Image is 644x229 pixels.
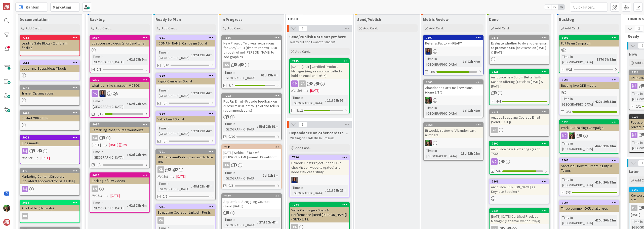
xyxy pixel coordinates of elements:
[490,69,549,89] div: 7323Announce new Scrum Better With Kanban offering (1st class [DATE] & [DATE])
[490,179,549,184] div: 7361
[90,173,149,177] div: 6497
[90,122,150,168] a: 6087Remaining Post Course WorkflowsCA[DATE][DATE]3WTime in [GEOGRAPHIC_DATA]:62d 23h 4m0/2
[290,155,349,175] div: 7336Linkedin Post Project - need OKR checklist on website (gated) and need OKR case study.
[90,35,149,47] div: 5687post course videos (short and long)
[191,90,192,96] span: :
[228,134,235,139] span: 0/10
[20,85,79,97] div: 6140Trainer Optimizations
[490,146,549,157] div: Announce new AI offerings (sent 7/30)
[155,35,216,69] a: 7321[DOMAIN_NAME] Campaign SocialTime in [GEOGRAPHIC_DATA]:27d 23h 44m0/10
[92,142,101,148] span: [DATE]
[222,35,281,40] div: 7186
[259,72,260,78] span: :
[492,36,549,39] div: 7375
[299,80,306,87] div: CA
[156,35,215,40] div: 7321
[289,58,350,114] a: 7185[DATE]-[DATE] Certified Product Manager (Aug session cancelled - hold on email until 9/15)CAN...
[491,127,498,133] div: CA
[559,158,619,196] a: 5665Short vid - How to Create Agility in TeamsTime in [GEOGRAPHIC_DATA]:427d 20h 35m3/3
[490,110,549,125] div: 7270August Struggling Courses Email (Send [DATE])
[424,127,483,138] div: Bi weekly review of Abandon cart numbers
[490,141,549,146] div: 7302
[20,115,79,121] div: Scaled OKRs Info
[593,179,594,185] span: :
[234,63,237,66] span: 4
[594,143,617,149] div: 447d 23h 43m
[559,35,619,47] div: 6209Full Team Campaign
[559,35,619,40] div: 6209
[258,124,280,129] div: 55d 23h 51m
[295,146,311,150] span: Add Card...
[423,122,484,161] a: 7364Bi weekly review of Abandon cart numbersSLTime in [GEOGRAPHIC_DATA]:11d 22h 25m
[559,82,619,89] div: Busting five OKR myths
[593,99,594,104] span: :
[39,149,42,152] span: 4
[128,152,148,157] div: 62d 23h 4m
[240,63,244,66] span: 1
[295,49,311,54] span: Add Card...
[423,79,484,118] a: 7365Abandoned Cart Email revisions (done 8/14)SLTime in [GEOGRAPHIC_DATA]:6d 23h 46m
[90,78,149,82] div: 6356
[425,48,432,55] img: SL
[90,186,149,192] div: BM
[155,111,216,145] a: 7320Value Email SocialTime in [GEOGRAPHIC_DATA]:27d 23h 44m0/5
[492,142,549,145] div: 7302
[325,98,326,103] span: :
[90,40,149,47] div: post course videos (short and long)
[222,98,281,114] div: Pop Up Email - Provide feedback on AI results (run it through AI and tell us recommendations)
[222,94,281,98] div: 7262
[20,85,79,90] div: 6140
[90,122,149,133] div: 6087Remaining Post Course Workflows
[156,73,215,84] div: 7319Kajabi Campaign Social
[565,26,581,30] span: Add Card...
[310,88,319,93] span: [DATE]
[426,123,483,127] div: 7364
[20,40,79,51] div: Leading Safe Blogs - 2 of them finalize
[424,35,483,40] div: 7307
[157,174,168,179] i: Not Set
[20,65,79,72] div: Upcoming Social Ideas/Needs
[425,140,432,146] img: SL
[22,136,79,139] div: 5908
[226,115,229,118] span: 3
[222,94,281,114] div: 7262Pop Up Email - Provide feedback on AI results (run it through AI and tell us recommendations)
[97,67,101,72] span: 0/1
[424,80,483,84] div: 7365
[92,173,149,177] div: 6497
[490,35,549,56] div: 7375Evaluate whether to do another email to promote SBK (next session [DATE] & [DATE])
[291,185,325,196] div: Time in [GEOGRAPHIC_DATA]
[157,166,164,173] div: CL
[222,62,281,68] div: CA
[192,52,214,58] div: 27d 23h 44m
[128,101,148,107] div: 62d 23h 5m
[460,151,481,156] div: 11d 22h 25m
[92,123,149,126] div: 6087
[157,87,191,99] div: Time in [GEOGRAPHIC_DATA]
[559,120,619,124] div: 5533
[289,155,350,198] a: 7336Linkedin Post Project - need OKR checklist on website (gated) and need OKR case study.SLTime ...
[461,59,481,64] div: 6d 23h 44m
[326,98,348,103] div: 11d 22h 55m
[20,85,80,106] a: 6140Trainer Optimizations
[20,135,79,140] div: 5908
[429,26,445,30] span: Add Card...
[559,158,619,174] div: 5665Short vid - How to Create Agility in Teams
[490,69,549,74] div: 7323
[223,70,259,81] div: Time in [GEOGRAPHIC_DATA]
[90,82,149,89] div: What is … (the classes) - VIDEOS
[158,150,215,153] div: 7101
[316,82,319,85] span: 3
[559,163,619,174] div: Short vid - How to Create Agility in Teams
[192,184,214,189] div: 48d 23h 48m
[90,127,149,133] div: Remaining Post Course Workflows
[562,120,619,124] div: 5533
[222,162,281,168] div: CA
[496,99,501,104] span: 4/4
[156,40,215,47] div: [DOMAIN_NAME] Campaign Social
[489,141,549,175] a: 7302Announce new AI offerings (sent 7/30)5/6
[424,48,483,55] div: SL
[559,78,619,82] div: 5695
[20,35,79,40] div: 7113
[566,190,571,195] span: 3/3
[424,140,483,146] div: SL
